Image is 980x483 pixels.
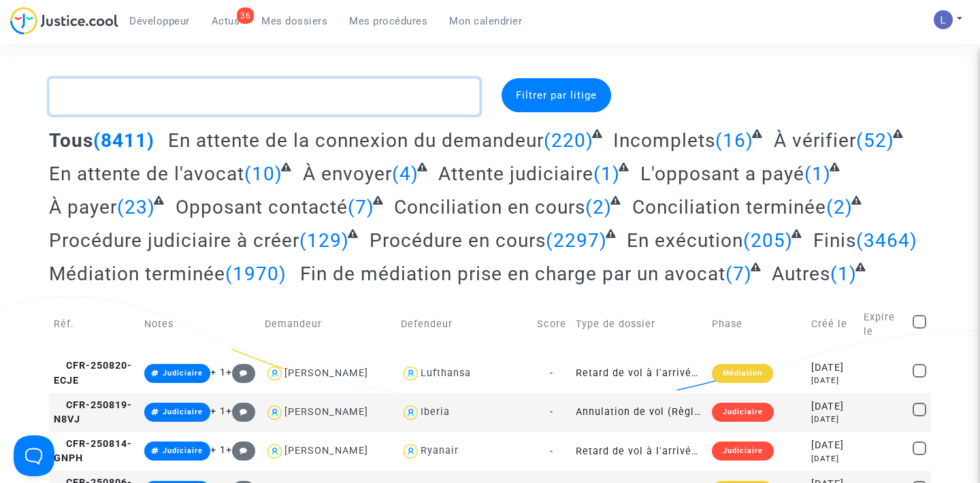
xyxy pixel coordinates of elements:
span: (1) [593,163,620,185]
img: icon-user.svg [401,364,421,384]
span: Mon calendrier [449,15,522,27]
div: [PERSON_NAME] [284,367,368,379]
div: [PERSON_NAME] [284,406,368,418]
a: 36Actus [201,11,251,31]
span: Mes procédures [349,15,427,27]
span: (16) [715,129,753,152]
span: (23) [117,196,155,218]
td: Defendeur [396,295,532,354]
span: (52) [856,129,894,152]
span: Fin de médiation prise en charge par un avocat [300,263,725,285]
span: (1970) [225,263,287,285]
a: Mes procédures [338,11,438,31]
span: Judiciaire [163,446,203,455]
span: Tous [49,129,93,152]
a: Développeur [118,11,201,31]
div: Iberia [421,406,450,418]
span: En exécution [627,229,743,252]
span: - [550,406,553,418]
img: icon-user.svg [401,442,421,461]
span: + 1 [210,405,226,417]
img: icon-user.svg [265,403,284,422]
img: AATXAJzI13CaqkJmx-MOQUbNyDE09GJ9dorwRvFSQZdH=s96-c [934,10,953,29]
span: - [550,446,553,457]
a: Mon calendrier [438,11,533,31]
img: icon-user.svg [265,442,284,461]
span: Mes dossiers [261,15,327,27]
span: Incomplets [613,129,715,152]
div: [DATE] [811,361,854,376]
span: En attente de l'avocat [49,163,244,185]
img: jc-logo.svg [10,7,118,35]
iframe: Help Scout Beacon - Open [14,435,54,476]
span: Procédure en cours [370,229,546,252]
span: (10) [244,163,282,185]
span: Conciliation en cours [394,196,585,218]
img: icon-user.svg [265,364,284,384]
td: Retard de vol à l'arrivée (Règlement CE n°261/2004) [571,432,707,471]
span: (205) [743,229,793,252]
span: Finis [813,229,856,252]
span: Filtrer par litige [516,89,597,101]
span: CFR-250819-N8VJ [54,399,132,426]
span: Procédure judiciaire à créer [49,229,299,252]
div: [PERSON_NAME] [284,445,368,456]
span: + 1 [210,444,226,456]
span: (4) [392,163,419,185]
span: À envoyer [303,163,392,185]
span: Actus [212,15,240,27]
span: (7) [725,263,752,285]
td: Score [532,295,571,354]
td: Notes [140,295,260,354]
td: Demandeur [260,295,396,354]
span: Conciliation terminée [632,196,826,218]
span: + [226,405,255,417]
span: Judiciaire [163,407,203,416]
span: + [226,367,255,378]
span: (7) [348,196,374,218]
div: [DATE] [811,414,854,425]
div: [DATE] [811,438,854,453]
span: - [550,367,553,379]
span: À payer [49,196,117,218]
span: CFR-250820-ECJE [54,360,132,386]
img: icon-user.svg [401,403,421,422]
span: (2) [826,196,853,218]
span: (2297) [546,229,607,252]
td: Phase [707,295,806,354]
span: Opposant contacté [176,196,348,218]
span: Judiciaire [163,369,203,378]
div: [DATE] [811,399,854,414]
div: Judiciaire [712,403,774,422]
span: + 1 [210,367,226,378]
div: [DATE] [811,453,854,465]
td: Type de dossier [571,295,707,354]
span: (1) [804,163,831,185]
td: Réf. [49,295,140,354]
span: (3464) [856,229,917,252]
span: (8411) [93,129,154,152]
div: Judiciaire [712,442,774,461]
div: 36 [237,7,254,24]
span: Médiation terminée [49,263,225,285]
span: En attente de la connexion du demandeur [168,129,544,152]
span: + [226,444,255,456]
span: Attente judiciaire [438,163,593,185]
a: Mes dossiers [250,11,338,31]
div: [DATE] [811,375,854,386]
span: CFR-250814-GNPH [54,438,132,465]
div: Ryanair [421,445,459,456]
div: Médiation [712,364,773,383]
td: Expire le [859,295,908,354]
span: (220) [544,129,593,152]
span: À vérifier [774,129,856,152]
td: Retard de vol à l'arrivée (Règlement CE n°261/2004) [571,354,707,393]
td: Créé le [806,295,859,354]
span: (129) [299,229,349,252]
span: Développeur [129,15,190,27]
td: Annulation de vol (Règlement CE n°261/2004) [571,393,707,432]
div: Lufthansa [421,367,471,379]
span: (1) [830,263,857,285]
span: L'opposant a payé [640,163,804,185]
span: (2) [585,196,612,218]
